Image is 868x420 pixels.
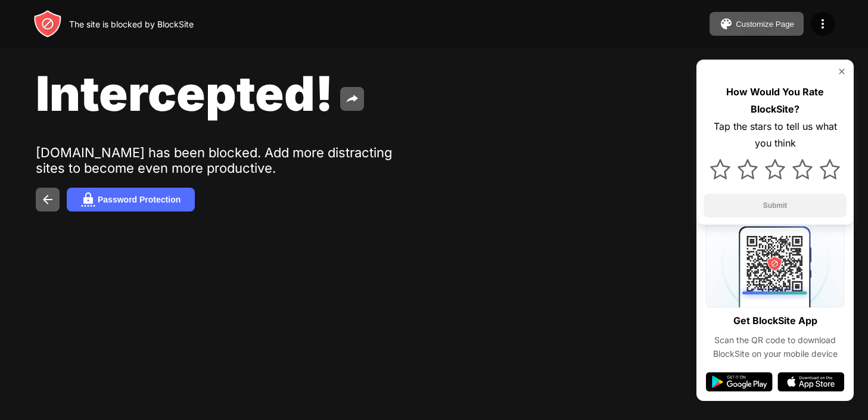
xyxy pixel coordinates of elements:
[704,118,847,153] div: Tap the stars to tell us what you think
[719,17,733,31] img: pallet.svg
[765,159,785,179] img: star.svg
[69,19,194,29] div: The site is blocked by BlockSite
[706,334,844,360] div: Scan the QR code to download BlockSite on your mobile device
[345,92,359,106] img: share.svg
[67,188,195,211] button: Password Protection
[733,312,817,329] div: Get BlockSite App
[36,64,333,122] span: Intercepted!
[736,20,794,29] div: Customize Page
[41,192,55,207] img: back.svg
[706,372,773,391] img: google-play.svg
[710,12,804,36] button: Customize Page
[98,195,181,204] div: Password Protection
[738,159,758,179] img: star.svg
[816,17,830,31] img: menu-icon.svg
[36,145,404,176] div: [DOMAIN_NAME] has been blocked. Add more distracting sites to become even more productive.
[820,159,840,179] img: star.svg
[81,192,95,207] img: password.svg
[704,83,847,118] div: How Would You Rate BlockSite?
[710,159,730,179] img: star.svg
[704,194,847,217] button: Submit
[792,159,813,179] img: star.svg
[33,10,62,38] img: header-logo.svg
[777,372,844,391] img: app-store.svg
[837,67,847,76] img: rate-us-close.svg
